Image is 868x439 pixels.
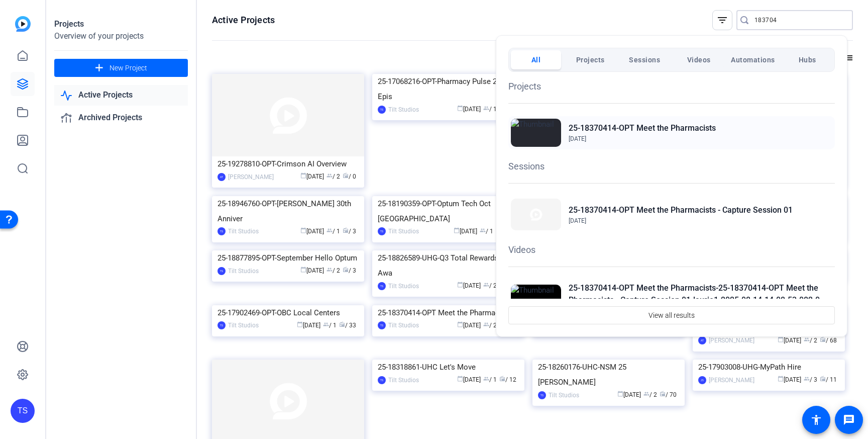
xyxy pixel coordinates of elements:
[576,51,605,69] span: Projects
[629,51,660,69] span: Sessions
[508,306,835,324] button: View all results
[569,282,832,306] h2: 25-18370414-OPT Meet the Pharmacists-25-18370414-OPT Meet the Pharmacists - Capture Session 01-la...
[799,51,816,69] span: Hubs
[687,51,711,69] span: Videos
[508,159,835,173] h1: Sessions
[511,285,561,313] img: Thumbnail
[511,199,561,230] img: Thumbnail
[569,135,586,142] span: [DATE]
[508,243,835,256] h1: Videos
[569,217,586,224] span: [DATE]
[648,306,695,325] span: View all results
[569,122,716,134] h2: 25-18370414-OPT Meet the Pharmacists
[511,119,561,147] img: Thumbnail
[508,79,835,93] h1: Projects
[531,51,541,69] span: All
[731,51,775,69] span: Automations
[569,204,793,216] h2: 25-18370414-OPT Meet the Pharmacists - Capture Session 01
